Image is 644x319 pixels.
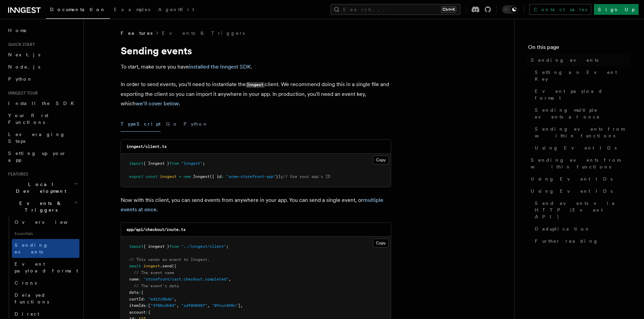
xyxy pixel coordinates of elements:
[528,54,630,66] a: Sending events
[121,62,391,72] p: To start, make sure you have .
[8,76,33,82] span: Python
[528,185,630,197] a: Using Event IDs
[528,173,630,185] a: Using Event IDs
[532,235,630,247] a: Further reading
[502,5,518,14] button: Toggle dark mode
[373,239,389,247] button: Copy
[15,219,84,225] span: Overview
[129,277,139,282] span: name
[532,104,630,123] a: Sending multiple events at once
[8,27,27,34] span: Home
[531,157,630,170] span: Sending events from within functions
[5,178,79,197] button: Local Development
[193,174,210,179] span: Inngest
[143,264,160,268] span: inngest
[148,297,174,301] span: "ed12c8bde"
[531,176,613,182] span: Using Event IDs
[283,174,330,179] span: // Use your app's ID
[531,57,598,63] span: Sending events
[146,303,148,308] span: :
[529,4,591,15] a: Contact sales
[129,174,143,179] span: export
[126,227,186,232] code: app/api/checkout/route.ts
[129,161,143,166] span: import
[12,228,79,239] span: Essentials
[535,69,630,82] span: Setting an Event Key
[172,264,176,268] span: ({
[129,244,143,249] span: import
[12,258,79,277] a: Event payload format
[5,147,79,166] a: Setting up your app
[531,188,613,194] span: Using Event IDs
[129,257,210,262] span: // This sends an event to Inngest.
[276,174,283,179] span: });
[8,52,40,57] span: Next.js
[143,297,146,301] span: :
[5,61,79,73] a: Node.js
[5,42,35,47] span: Quick start
[202,161,205,166] span: ;
[126,144,167,149] code: inngest/client.ts
[528,43,630,54] h4: On this page
[136,100,179,107] a: we'll cover below
[594,4,639,15] a: Sign Up
[532,66,630,85] a: Setting an Event Key
[154,2,198,18] a: AgentKit
[15,292,49,304] span: Delayed functions
[110,2,154,18] a: Examples
[5,97,79,109] a: Install the SDK
[12,216,79,228] a: Overview
[373,156,389,164] button: Copy
[8,113,48,125] span: Your first Functions
[5,197,79,216] button: Events & Triggers
[141,290,143,295] span: {
[5,24,79,36] a: Home
[5,73,79,85] a: Python
[532,123,630,142] a: Sending events from within functions
[5,128,79,147] a: Leveraging Steps
[160,174,176,179] span: inngest
[535,126,630,139] span: Sending events from within functions
[121,195,391,214] p: Now with this client, you can send events from anywhere in your app. You can send a single event,...
[146,310,148,315] span: :
[129,290,139,295] span: data
[12,239,79,258] a: Sending events
[150,303,176,308] span: "9f08sdh84"
[535,144,617,151] span: Using Event IDs
[226,244,229,249] span: ;
[50,7,106,12] span: Documentation
[160,264,172,268] span: .send
[8,101,78,106] span: Install the SDK
[148,310,150,315] span: {
[184,116,208,132] button: Python
[535,107,630,120] span: Sending multiple events at once
[5,200,74,213] span: Events & Triggers
[535,200,630,220] span: Send events via HTTP (Event API)
[121,30,152,36] span: Features
[240,303,243,308] span: ,
[134,270,174,275] span: // The event name
[238,303,240,308] span: ]
[5,90,38,96] span: Inngest tour
[5,109,79,128] a: Your first Functions
[162,30,245,36] a: Events & Triggers
[212,303,238,308] span: "0fnun498n"
[535,88,630,101] span: Event payload format
[210,174,221,179] span: ({ id
[528,154,630,173] a: Sending events from within functions
[226,174,276,179] span: "acme-storefront-app"
[121,80,391,108] p: In order to send events, you'll need to instantiate the client. We recommend doing this in a sing...
[139,277,141,282] span: :
[5,181,74,194] span: Local Development
[129,297,143,301] span: cartId
[143,244,169,249] span: { inngest }
[121,45,391,57] h1: Sending events
[221,174,224,179] span: :
[8,151,66,163] span: Setting up your app
[8,132,65,144] span: Leveraging Steps
[146,174,158,179] span: const
[176,303,179,308] span: ,
[134,284,179,288] span: // The event's data
[8,64,40,70] span: Node.js
[121,197,383,213] a: multiple events at once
